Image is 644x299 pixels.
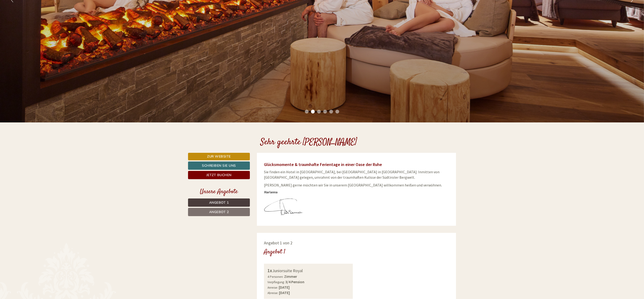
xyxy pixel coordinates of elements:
[267,286,278,290] small: Anreise:
[188,187,250,196] div: Unsere Angebote
[209,200,229,205] span: Angebot 1
[157,124,185,132] button: Senden
[188,162,250,170] a: Schreiben Sie uns
[264,240,292,246] span: Angebot 1 von 2
[267,275,283,279] small: 4 Personen:
[260,138,357,147] h1: Sehr geehrte [PERSON_NAME]
[82,4,104,12] div: Dienstag
[279,290,290,295] b: [DATE]
[267,291,278,295] small: Abreise:
[267,280,285,284] small: Verpflegung:
[267,267,349,274] div: Juniorsuite Royal
[264,162,382,167] span: Glücksmomente & traumhafte Ferientage in einer Oase der Ruhe
[279,285,290,290] b: [DATE]
[4,13,75,27] div: Guten Tag, wie können wir Ihnen helfen?
[7,14,72,17] div: [GEOGRAPHIC_DATA]
[264,190,304,216] img: user-72.jpg
[284,274,297,279] b: Zimmer
[285,279,304,284] b: 3/4 Pension
[7,23,72,26] small: 14:26
[264,170,440,180] span: Sie finden ein Hotel in [GEOGRAPHIC_DATA], bei [GEOGRAPHIC_DATA] in [GEOGRAPHIC_DATA]. Inmitten v...
[267,267,272,273] b: 1x
[188,171,250,179] a: Jetzt buchen
[264,182,449,188] p: [PERSON_NAME] gerne möchten wir Sie in unserem [GEOGRAPHIC_DATA] willkommen heißen und verwöhnen.
[209,210,229,214] span: Angebot 2
[264,248,285,256] div: Angebot 1
[188,153,250,160] a: Zur Website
